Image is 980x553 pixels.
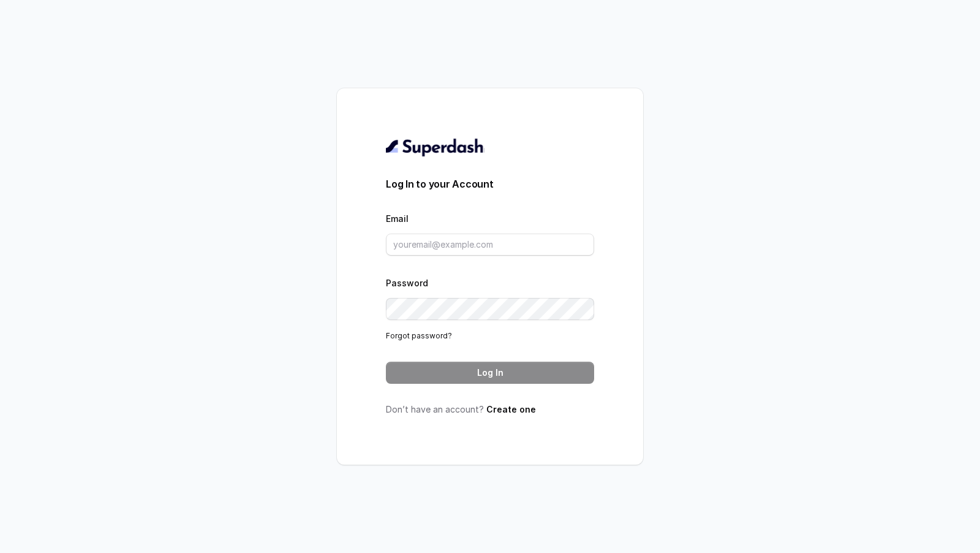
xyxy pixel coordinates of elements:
[386,331,452,340] a: Forgot password?
[386,403,594,416] p: Don’t have an account?
[386,278,428,288] label: Password
[386,177,594,191] h3: Log In to your Account
[386,362,594,384] button: Log In
[486,404,536,414] a: Create one
[386,213,409,224] label: Email
[386,137,484,157] img: light.svg
[386,234,594,256] input: youremail@example.com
